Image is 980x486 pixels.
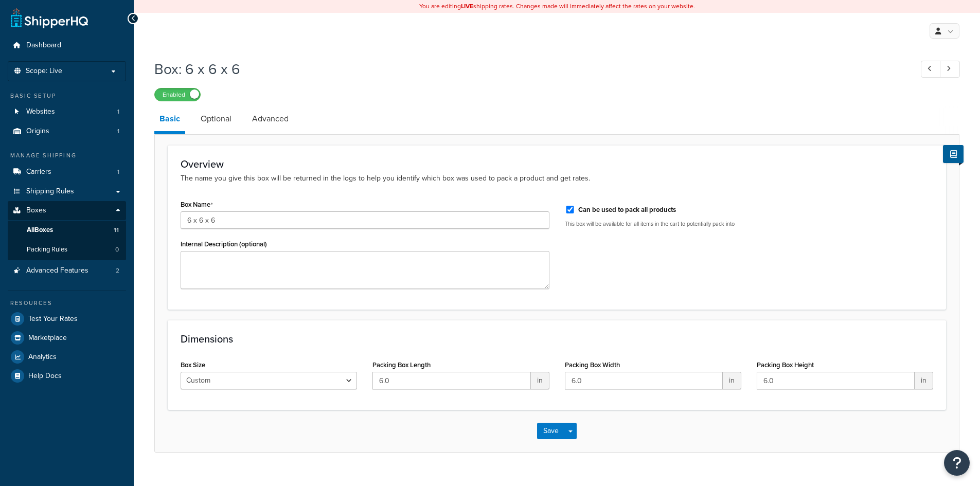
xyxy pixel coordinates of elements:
li: Packing Rules [8,240,126,259]
span: Dashboard [26,41,61,50]
button: Save [537,423,565,439]
a: Help Docs [8,367,126,385]
span: Help Docs [28,372,62,381]
label: Box Name [181,201,213,209]
a: Test Your Rates [8,310,126,328]
span: Websites [26,107,55,116]
p: The name you give this box will be returned in the logs to help you identify which box was used t... [181,173,933,184]
label: Enabled [155,88,200,101]
li: Origins [8,122,126,141]
span: Test Your Rates [28,315,78,323]
span: 1 [117,168,119,176]
span: Advanced Features [26,266,88,275]
span: All Boxes [27,226,53,235]
span: Packing Rules [27,245,67,254]
a: Optional [195,106,237,131]
a: Origins1 [8,122,126,141]
label: Packing Box Width [565,361,620,369]
a: Analytics [8,348,126,366]
h3: Overview [181,158,933,170]
li: Websites [8,102,126,121]
span: 1 [117,127,119,136]
a: AllBoxes11 [8,221,126,240]
h1: Box: 6 x 6 x 6 [154,59,902,79]
span: Shipping Rules [26,187,74,196]
span: Marketplace [28,334,67,343]
a: Shipping Rules [8,182,126,201]
button: Open Resource Center [944,450,970,476]
span: in [531,372,549,389]
h3: Dimensions [181,333,933,345]
a: Marketplace [8,329,126,347]
a: Carriers1 [8,163,126,182]
span: 0 [115,245,119,254]
a: Next Record [940,61,960,78]
span: Scope: Live [26,67,62,76]
span: 11 [114,226,119,235]
span: Origins [26,127,49,136]
span: 2 [116,266,119,275]
span: Boxes [26,206,46,215]
span: in [723,372,741,389]
a: Basic [154,106,185,134]
span: Analytics [28,353,57,362]
span: Carriers [26,168,51,176]
li: Advanced Features [8,261,126,280]
li: Carriers [8,163,126,182]
div: Manage Shipping [8,151,126,160]
div: Basic Setup [8,92,126,100]
label: Box Size [181,361,205,369]
a: Previous Record [921,61,941,78]
a: Advanced Features2 [8,261,126,280]
a: Packing Rules0 [8,240,126,259]
label: Can be used to pack all products [578,205,676,214]
button: Show Help Docs [943,145,964,163]
div: Resources [8,299,126,308]
label: Packing Box Length [372,361,431,369]
b: LIVE [461,2,473,11]
a: Dashboard [8,36,126,55]
p: This box will be available for all items in the cart to potentially pack into [565,220,934,228]
li: Boxes [8,201,126,260]
a: Boxes [8,201,126,220]
span: 1 [117,107,119,116]
a: Advanced [247,106,294,131]
label: Internal Description (optional) [181,240,267,248]
span: in [915,372,933,389]
label: Packing Box Height [757,361,814,369]
a: Websites1 [8,102,126,121]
